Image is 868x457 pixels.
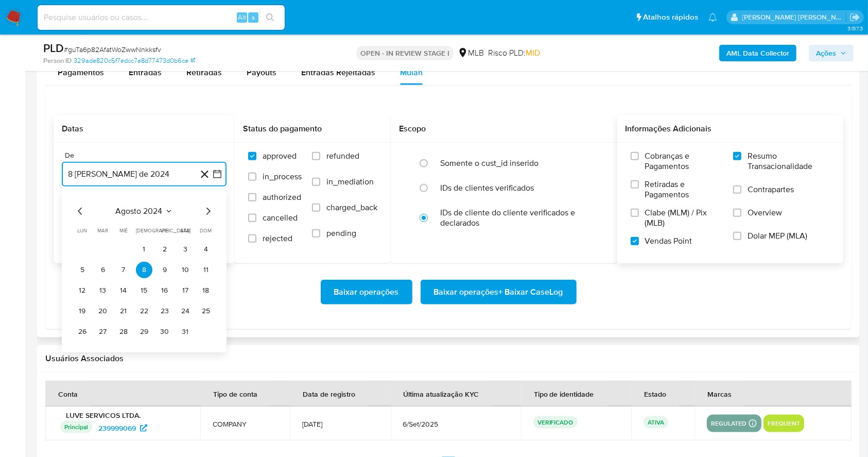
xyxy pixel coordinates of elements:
span: Ações [816,45,836,61]
b: Person ID [43,56,72,65]
span: MID [526,47,540,59]
span: 3.157.3 [847,24,863,32]
span: Atalhos rápidos [643,12,698,23]
button: AML Data Collector [719,45,796,61]
span: Risco PLD: [488,47,540,59]
span: Alt [238,12,246,22]
div: MLB [458,47,484,59]
a: 329ade820c5f7edcc7e8d77473d0b6ce [74,56,195,65]
button: Ações [809,45,854,61]
span: # guTa6p82AfatWoZwwNnkksfv [64,44,161,55]
button: search-icon [259,10,281,25]
a: Notificações [708,13,717,22]
h2: Usuários Associados [45,353,852,364]
p: carla.siqueira@mercadolivre.com [742,12,846,22]
b: AML Data Collector [726,45,789,61]
input: Pesquise usuários ou casos... [38,11,285,24]
span: s [252,12,255,22]
a: Sair [849,12,860,23]
b: PLD [43,40,64,56]
p: OPEN - IN REVIEW STAGE I [356,46,454,60]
